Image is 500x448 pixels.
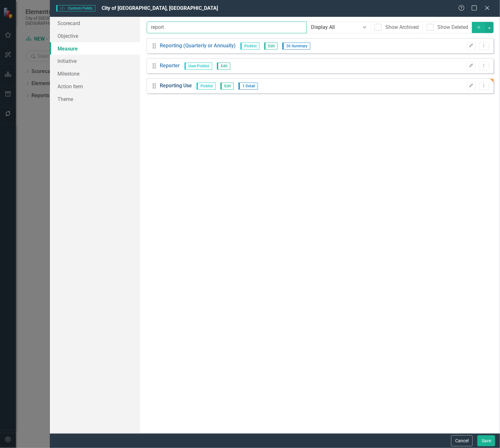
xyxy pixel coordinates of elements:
a: Theme [50,93,140,105]
input: Filter... [147,22,307,33]
span: Picklist [197,83,216,90]
a: Action Item [50,80,140,93]
span: Edit [220,83,234,90]
a: Initiative [50,55,140,67]
a: Measure [50,42,140,55]
a: Reporting Use [160,82,192,90]
a: Milestone [50,67,140,80]
span: Custom Fields [56,5,95,11]
span: Picklist [240,43,260,50]
span: Edit [264,43,278,50]
div: Display All [311,24,360,31]
button: Save [477,435,495,446]
a: Scorecard [50,17,140,30]
span: 1 Detail [239,83,258,90]
a: Objective [50,30,140,42]
span: Edit [217,63,230,70]
a: Reporting (Quarterly or Annually) [160,42,236,50]
span: 36 Summary [282,43,310,50]
span: City of [GEOGRAPHIC_DATA], [GEOGRAPHIC_DATA] [102,5,218,11]
button: Cancel [451,435,473,446]
div: Show Archived [385,24,419,31]
div: Show Deleted [437,24,468,31]
span: User Picklist [185,63,212,70]
a: Reporter [160,62,180,70]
